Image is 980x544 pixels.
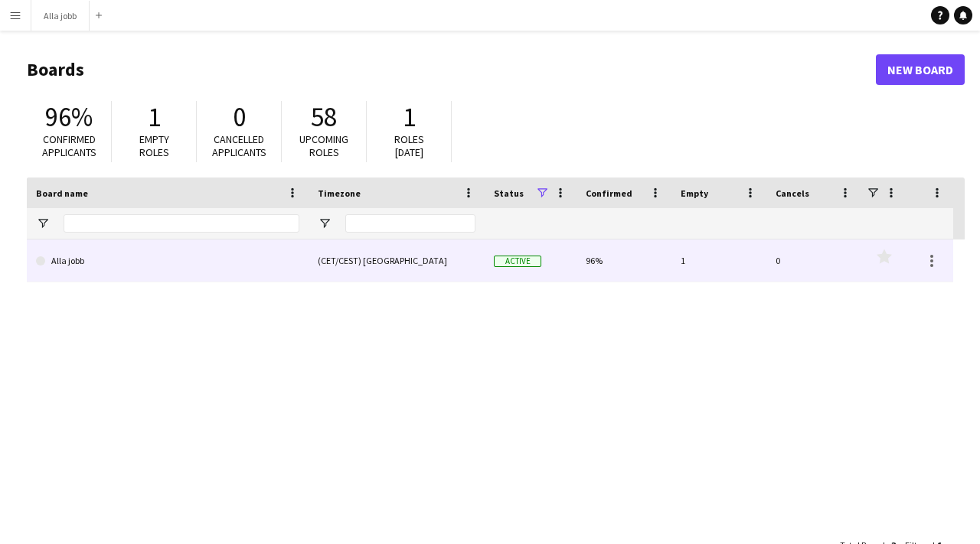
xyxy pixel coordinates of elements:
span: Upcoming roles [299,132,348,159]
span: Cancelled applicants [212,132,266,159]
span: Confirmed applicants [42,132,96,159]
div: 96% [577,239,671,282]
div: (CET/CEST) [GEOGRAPHIC_DATA] [309,239,485,282]
span: Status [494,187,524,199]
div: 0 [766,239,861,282]
span: 1 [403,100,416,134]
span: Timezone [318,187,361,199]
button: Open Filter Menu [318,217,332,230]
span: Roles [DATE] [394,132,424,159]
span: 96% [45,100,93,134]
h1: Boards [27,58,876,81]
input: Timezone Filter Input [345,214,475,233]
span: Board name [36,187,88,199]
span: Cancels [776,187,809,199]
span: 0 [233,100,246,134]
button: Alla jobb [31,1,90,31]
span: 58 [311,100,337,134]
a: New Board [876,54,965,85]
span: Empty [681,187,708,199]
a: Alla jobb [36,239,299,282]
span: 1 [148,100,161,134]
input: Board name Filter Input [64,214,299,233]
span: Empty roles [139,132,169,159]
span: Active [494,256,541,267]
div: 1 [671,239,766,282]
button: Open Filter Menu [36,217,50,230]
span: Confirmed [586,187,632,199]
